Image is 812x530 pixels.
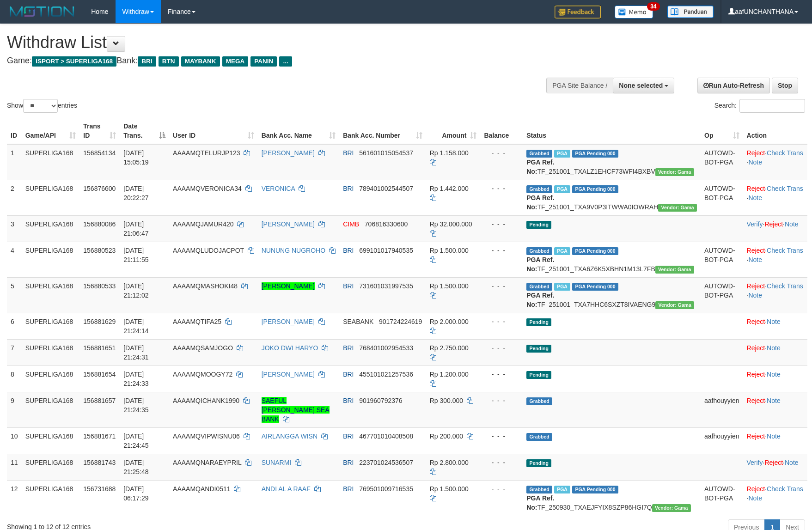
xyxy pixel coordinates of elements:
span: PGA Pending [572,185,618,193]
td: · · [743,215,807,242]
span: Copy 769501009716535 to clipboard [359,485,413,493]
span: Copy 223701024536507 to clipboard [359,459,413,466]
h1: Withdraw List [7,33,532,52]
span: PGA Pending [572,283,618,291]
span: Marked by aafromsomean [554,283,570,291]
label: Show entries [7,99,77,113]
span: 156854134 [83,149,116,157]
span: PGA Pending [572,247,618,255]
div: - - - [484,281,519,291]
th: ID [7,118,22,144]
span: [DATE] 21:06:47 [123,220,149,237]
a: Note [767,397,781,404]
a: Reject [764,459,783,466]
a: Reject [764,220,783,228]
span: BRI [343,149,354,157]
span: Rp 2.000.000 [430,318,469,325]
a: Run Auto-Refresh [697,78,770,93]
span: Grabbed [526,247,552,255]
a: Verify [747,220,763,228]
a: Check Trans [767,149,803,157]
span: [DATE] 21:24:35 [123,397,149,414]
span: [DATE] 21:24:33 [123,371,149,387]
a: Note [767,371,781,378]
img: panduan.png [667,6,714,18]
div: - - - [484,184,519,193]
span: Rp 1.158.000 [430,149,469,157]
a: Note [767,318,781,325]
span: AAAAMQTELURJP123 [173,149,240,157]
a: ANDI AL A RAAF [262,485,311,493]
span: Grabbed [526,283,552,291]
td: · · [743,180,807,215]
span: AAAAMQSAMJOGO [173,344,233,352]
span: 156881654 [83,371,116,378]
img: Button%20Memo.svg [615,6,653,18]
td: · · [743,277,807,313]
td: · [743,366,807,392]
span: Grabbed [526,150,552,158]
span: 156880533 [83,282,116,290]
span: Grabbed [526,397,552,405]
td: aafhouyyien [701,392,743,427]
a: NUNUNG NUGROHO [262,247,325,254]
span: [DATE] 21:24:31 [123,344,149,361]
span: Marked by aafsengchandara [554,150,570,158]
a: VERONICA [262,185,295,192]
span: BRI [343,433,354,440]
th: Op: activate to sort column ascending [701,118,743,144]
td: AUTOWD-BOT-PGA [701,242,743,277]
span: Rp 300.000 [430,397,463,404]
td: SUPERLIGA168 [22,313,80,339]
span: ... [279,56,292,67]
td: · · [743,242,807,277]
a: Check Trans [767,282,803,290]
span: [DATE] 06:17:29 [123,485,149,502]
span: Vendor URL: https://trx31.1velocity.biz [655,301,694,309]
th: Bank Acc. Name: activate to sort column ascending [258,118,339,144]
td: SUPERLIGA168 [22,215,80,242]
th: Status [523,118,701,144]
a: Reject [747,185,765,192]
td: SUPERLIGA168 [22,144,80,180]
a: Note [748,292,762,299]
a: Note [748,494,762,502]
span: Marked by aafsengchandara [554,185,570,193]
span: Rp 1.500.000 [430,485,469,493]
div: - - - [484,317,519,326]
td: TF_251001_TXALZ1EHCF73WFI4BXBV [523,144,701,180]
span: Copy 699101017940535 to clipboard [359,247,413,254]
a: Note [748,158,762,166]
a: JOKO DWI HARYO [262,344,318,352]
span: [DATE] 20:22:27 [123,185,149,201]
td: SUPERLIGA168 [22,366,80,392]
span: Copy 901724224619 to clipboard [379,318,422,325]
span: AAAAMQTIFA25 [173,318,221,325]
span: AAAAMQNARAEYPRIL [173,459,241,466]
span: Rp 1.200.000 [430,371,469,378]
b: PGA Ref. No: [526,256,554,273]
td: · [743,313,807,339]
span: [DATE] 15:05:19 [123,149,149,166]
td: TF_251001_TXA9V0P3ITWWA0IOWRAH [523,180,701,215]
td: · · [743,144,807,180]
div: - - - [484,246,519,255]
div: - - - [484,432,519,441]
td: AUTOWD-BOT-PGA [701,180,743,215]
a: AIRLANGGA WISN [262,433,317,440]
td: SUPERLIGA168 [22,277,80,313]
span: Copy 768401002954533 to clipboard [359,344,413,352]
span: SEABANK [343,318,373,325]
h4: Game: Bank: [7,56,532,66]
span: Vendor URL: https://trx31.1velocity.biz [655,266,694,274]
select: Showentries [23,99,58,113]
span: CIMB [343,220,359,228]
span: [DATE] 21:24:45 [123,433,149,449]
span: Rp 1.442.000 [430,185,469,192]
td: SUPERLIGA168 [22,427,80,454]
a: Verify [747,459,763,466]
td: 10 [7,427,22,454]
td: · · [743,480,807,516]
span: BRI [343,459,354,466]
span: AAAAMQANDI0511 [173,485,231,493]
